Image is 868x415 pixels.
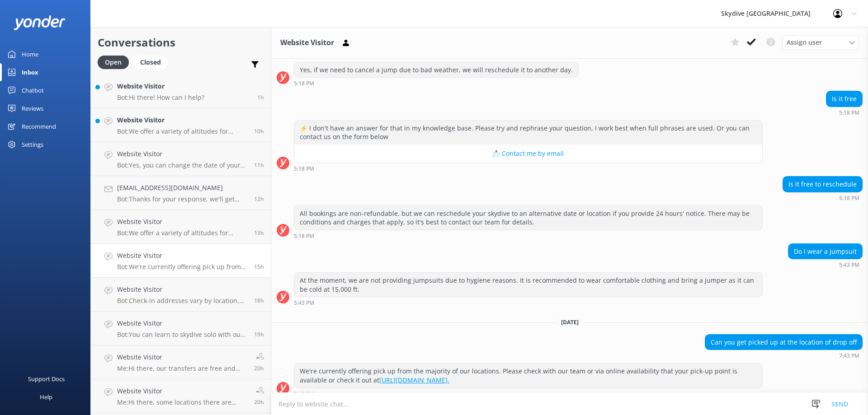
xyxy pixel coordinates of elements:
[294,81,314,86] strong: 5:18 PM
[839,110,859,116] strong: 5:18 PM
[783,195,863,201] div: Sep 22 2025 05:18pm (UTC +10:00) Australia/Brisbane
[117,331,247,339] p: Bot: You can learn to skydive solo with our nine-stage accelerated freefall (AFF) skydiving cours...
[117,263,247,271] p: Bot: We're currently offering pick up from the majority of our locations. Please check with our t...
[294,145,762,163] button: 📩 Contact me by email
[826,91,862,107] div: Is it free
[257,93,264,101] span: Sep 24 2025 09:49am (UTC +10:00) Australia/Brisbane
[294,80,579,86] div: Sep 22 2025 05:18pm (UTC +10:00) Australia/Brisbane
[98,57,133,67] a: Open
[91,75,271,108] a: Website VisitorBot:Hi there! How can I help?1h
[294,233,314,239] strong: 5:18 PM
[280,37,334,49] h3: Website Visitor
[254,331,264,338] span: Sep 23 2025 03:20pm (UTC +10:00) Australia/Brisbane
[117,318,247,328] h4: Website Visitor
[294,62,578,78] div: Yes, if we need to cancel a jump due to bad weather, we will reschedule it to another day.
[22,81,44,99] div: Chatbot
[133,57,172,67] a: Closed
[254,195,264,203] span: Sep 23 2025 10:21pm (UTC +10:00) Australia/Brisbane
[254,398,264,406] span: Sep 23 2025 02:27pm (UTC +10:00) Australia/Brisbane
[14,15,66,30] img: yonder-white-logo.png
[91,176,271,210] a: [EMAIL_ADDRESS][DOMAIN_NAME]Bot:Thanks for your response, we'll get back to you as soon as we can...
[117,161,247,169] p: Bot: Yes, you can change the date of your booking if you provide 24 hours notice. There may be co...
[254,161,264,169] span: Sep 23 2025 11:17pm (UTC +10:00) Australia/Brisbane
[294,166,314,172] strong: 5:18 PM
[91,210,271,244] a: Website VisitorBot:We offer a variety of altitudes for skydiving, with all dropzones providing ju...
[294,392,314,397] strong: 7:43 PM
[40,388,52,406] div: Help
[705,352,863,359] div: Sep 23 2025 07:43pm (UTC +10:00) Australia/Brisbane
[117,81,204,91] h4: Website Visitor
[556,318,584,326] span: [DATE]
[117,364,247,373] p: Me: Hi there, our transfers are free and included in the skydive if that is what you are referrin...
[294,206,762,230] div: All bookings are non-refundable, but we can reschedule your skydive to an alternative date or loc...
[294,299,763,306] div: Sep 22 2025 05:43pm (UTC +10:00) Australia/Brisbane
[117,386,247,396] h4: Website Visitor
[91,142,271,176] a: Website VisitorBot:Yes, you can change the date of your booking if you provide 24 hours notice. T...
[117,297,247,305] p: Bot: Check-in addresses vary by location, so be sure to visit our website for full details.
[117,127,247,135] p: Bot: We offer a variety of altitudes for skydiving, with all dropzones providing jumps up to 15,0...
[254,364,264,372] span: Sep 23 2025 02:41pm (UTC +10:00) Australia/Brisbane
[117,195,247,203] p: Bot: Thanks for your response, we'll get back to you as soon as we can during opening hours.
[91,379,271,413] a: Website VisitorMe:Hi there, some locations there are cafes nearby where you can purchase food oth...
[788,244,862,259] div: Do I wear a jumpsuit
[91,244,271,278] a: Website VisitorBot:We're currently offering pick up from the majority of our locations. Please ch...
[294,364,762,387] div: We're currently offering pick up from the majority of our locations. Please check with our team o...
[117,115,247,125] h4: Website Visitor
[98,34,264,51] h2: Conversations
[254,127,264,135] span: Sep 24 2025 12:54am (UTC +10:00) Australia/Brisbane
[705,335,862,350] div: Can you get picked up at the location of drop off
[22,117,56,135] div: Recommend
[839,262,859,268] strong: 5:43 PM
[117,229,247,237] p: Bot: We offer a variety of altitudes for skydiving, with all dropzones providing jumps up to 15,0...
[117,352,247,362] h4: Website Visitor
[117,398,247,406] p: Me: Hi there, some locations there are cafes nearby where you can purchase food otherwise we reco...
[22,135,43,154] div: Settings
[826,109,863,116] div: Sep 22 2025 05:18pm (UTC +10:00) Australia/Brisbane
[294,121,762,145] div: ⚡ I don't have an answer for that in my knowledge base. Please try and rephrase your question, I ...
[294,273,762,297] div: At the moment, we are not providing jumpsuits due to hygiene reasons. It is recommended to wear c...
[379,376,449,384] a: [URL][DOMAIN_NAME].
[98,56,129,69] div: Open
[22,99,43,117] div: Reviews
[254,229,264,237] span: Sep 23 2025 09:37pm (UTC +10:00) Australia/Brisbane
[839,353,859,359] strong: 7:43 PM
[294,165,763,172] div: Sep 22 2025 05:18pm (UTC +10:00) Australia/Brisbane
[117,251,247,261] h4: Website Visitor
[91,278,271,312] a: Website VisitorBot:Check-in addresses vary by location, so be sure to visit our website for full ...
[28,370,65,388] div: Support Docs
[22,63,38,81] div: Inbox
[254,297,264,304] span: Sep 23 2025 04:38pm (UTC +10:00) Australia/Brisbane
[294,300,314,306] strong: 5:43 PM
[788,261,863,268] div: Sep 22 2025 05:43pm (UTC +10:00) Australia/Brisbane
[117,183,247,193] h4: [EMAIL_ADDRESS][DOMAIN_NAME]
[839,196,859,201] strong: 5:18 PM
[294,233,763,239] div: Sep 22 2025 05:18pm (UTC +10:00) Australia/Brisbane
[117,149,247,159] h4: Website Visitor
[22,45,38,63] div: Home
[783,177,862,192] div: Is it free to reschedule
[254,263,264,270] span: Sep 23 2025 07:43pm (UTC +10:00) Australia/Brisbane
[91,108,271,142] a: Website VisitorBot:We offer a variety of altitudes for skydiving, with all dropzones providing ju...
[91,345,271,379] a: Website VisitorMe:Hi there, our transfers are free and included in the skydive if that is what yo...
[294,391,763,397] div: Sep 23 2025 07:43pm (UTC +10:00) Australia/Brisbane
[133,56,168,69] div: Closed
[787,37,822,47] span: Assign user
[782,35,859,50] div: Assign User
[117,217,247,227] h4: Website Visitor
[91,312,271,345] a: Website VisitorBot:You can learn to skydive solo with our nine-stage accelerated freefall (AFF) s...
[117,93,204,102] p: Bot: Hi there! How can I help?
[117,284,247,294] h4: Website Visitor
